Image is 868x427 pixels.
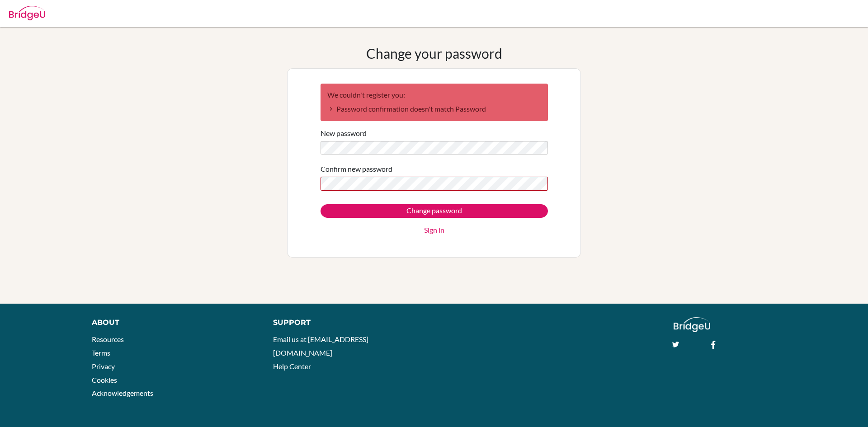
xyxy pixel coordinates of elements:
h1: Change your password [366,45,502,61]
label: New password [321,128,367,139]
a: Help Center [273,362,311,371]
a: Cookies [92,375,117,384]
a: Email us at [EMAIL_ADDRESS][DOMAIN_NAME] [273,335,368,357]
a: Privacy [92,362,115,371]
div: Support [273,317,424,328]
img: logo_white@2x-f4f0deed5e89b7ecb1c2cc34c3e3d731f90f0f143d5ea2071677605dd97b5244.png [674,317,710,332]
input: Change password [321,204,548,218]
h2: We couldn't register you: [327,90,541,99]
a: Sign in [424,225,444,235]
img: Bridge-U [9,6,45,20]
a: Terms [92,348,110,357]
div: About [92,317,253,328]
a: Acknowledgements [92,389,153,397]
a: Resources [92,335,124,343]
label: Confirm new password [321,164,392,174]
li: Password confirmation doesn't match Password [327,103,541,114]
